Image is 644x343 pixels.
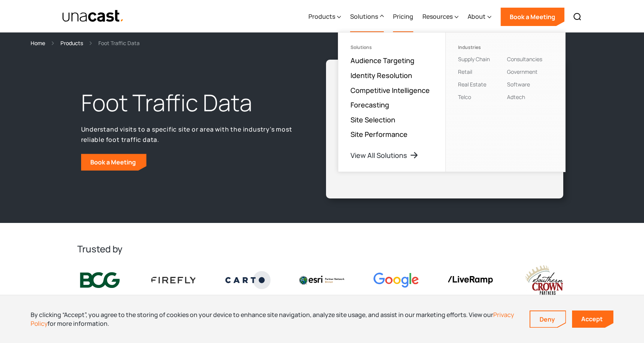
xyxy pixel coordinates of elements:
[151,277,196,283] img: Firefly Advertising logo
[98,39,140,47] div: Foot Traffic Data
[332,66,557,192] iframe: Unacast - European Vaccines v2
[458,55,490,63] a: Supply Chain
[225,271,271,289] img: Carto logo
[507,93,525,101] a: Adtech
[468,1,491,33] div: About
[31,39,45,47] a: Home
[448,276,493,284] img: liveramp logo
[393,1,413,33] a: Pricing
[422,1,458,33] div: Resources
[351,151,419,160] a: View All Solutions
[351,45,433,50] div: Solutions
[299,276,344,284] img: Esri logo
[31,310,514,327] a: Privacy Policy
[81,154,147,171] a: Book a Meeting
[60,39,83,47] a: Products
[77,243,567,255] h2: Trusted by
[81,88,298,118] h1: Foot Traffic Data
[351,130,408,139] a: Site Performance
[501,8,564,26] a: Book a Meeting
[573,12,582,21] img: Search icon
[468,12,486,21] div: About
[77,271,122,290] img: BCG logo
[522,264,567,296] img: southern crown logo
[81,124,298,145] p: Understand visits to a specific site or area with the industry’s most reliable foot traffic data.
[62,10,124,23] img: Unacast text logo
[351,71,412,80] a: Identity Resolution
[530,311,566,327] a: Deny
[351,56,414,65] a: Audience Targeting
[31,310,518,328] div: By clicking “Accept”, you agree to the storing of cookies on your device to enhance site navigati...
[308,12,335,21] div: Products
[350,12,378,21] div: Solutions
[458,81,486,88] a: Real Estate
[572,310,613,328] a: Accept
[351,100,389,109] a: Forecasting
[458,68,472,75] a: Retail
[338,32,566,172] nav: Solutions
[458,45,504,50] div: Industries
[458,93,471,101] a: Telco
[351,115,395,124] a: Site Selection
[350,1,384,33] div: Solutions
[422,12,453,21] div: Resources
[62,10,124,23] a: home
[351,86,430,95] a: Competitive Intelligence
[507,68,538,75] a: Government
[507,81,530,88] a: Software
[507,55,542,63] a: Consultancies
[373,273,419,288] img: Google logo
[308,1,341,33] div: Products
